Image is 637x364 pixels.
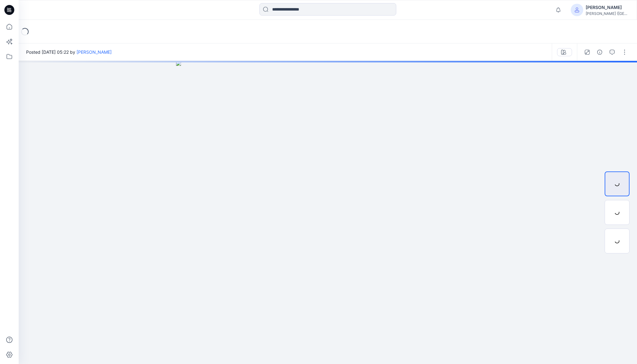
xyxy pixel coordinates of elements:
[574,7,579,12] svg: avatar
[586,4,629,11] div: [PERSON_NAME]
[595,47,605,57] button: Details
[26,49,112,55] span: Posted [DATE] 05:22 by
[176,61,480,364] img: eyJhbGciOiJIUzI1NiIsImtpZCI6IjAiLCJzbHQiOiJzZXMiLCJ0eXAiOiJKV1QifQ.eyJkYXRhIjp7InR5cGUiOiJzdG9yYW...
[586,11,629,16] div: [PERSON_NAME] ([GEOGRAPHIC_DATA]) Exp...
[77,49,112,55] a: [PERSON_NAME]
